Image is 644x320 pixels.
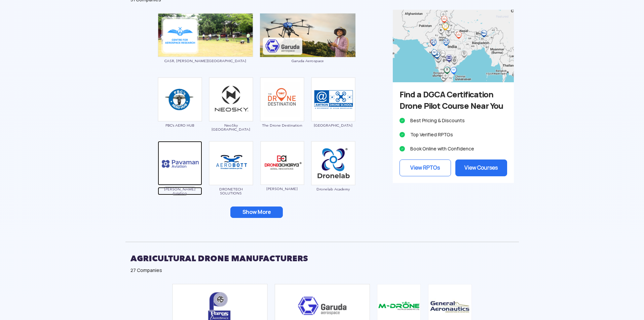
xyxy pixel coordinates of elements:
img: ic_pavaman.png [158,141,202,185]
span: Dronelab Academy [311,187,355,191]
span: [PERSON_NAME] [260,187,304,191]
img: ic_dronelab_new.png [311,141,355,185]
a: View RPTOs [400,159,451,176]
img: img_neosky.png [209,77,253,122]
li: Best Pricing & Discounts [400,116,507,125]
a: DRONETECH SOLUTIONS [209,160,253,195]
button: Show More [230,207,283,218]
a: [GEOGRAPHIC_DATA] [311,96,355,127]
img: bg_droneteech.png [209,141,253,185]
span: [PERSON_NAME] Aviation [158,187,202,195]
span: CASR, [PERSON_NAME][GEOGRAPHIC_DATA] [158,59,253,63]
li: Book Online with Confidence [400,144,507,153]
span: Garuda Aerospace [260,59,355,63]
a: Dronelab Academy [311,160,355,191]
a: Garuda Aerospace [260,32,355,63]
img: ic_garudarpto_eco.png [260,13,355,57]
a: NeoSky [GEOGRAPHIC_DATA] [209,96,253,131]
img: ic_dronedestination.png [260,77,304,122]
h2: AGRICULTURAL DRONE MANUFACTURERS [130,250,514,267]
span: The Drone Destination [260,123,304,127]
img: ic_pbc.png [158,77,202,122]
li: Top Verified RPTOs [400,130,507,139]
img: ic_dronacharyaaerial.png [260,141,304,185]
img: ic_annauniversity_block.png [158,13,253,57]
a: PBC’s AERO HUB [158,96,202,127]
a: View Courses [455,159,507,176]
span: DRONETECH SOLUTIONS [209,187,253,195]
span: PBC’s AERO HUB [158,123,202,127]
a: [PERSON_NAME] [260,160,304,191]
a: [PERSON_NAME] Aviation [158,160,202,195]
div: 27 Companies [130,267,514,274]
a: CASR, [PERSON_NAME][GEOGRAPHIC_DATA] [158,32,253,63]
h3: Find a DGCA Certification Drone Pilot Course Near You [400,89,507,112]
span: NeoSky [GEOGRAPHIC_DATA] [209,123,253,131]
span: [GEOGRAPHIC_DATA] [311,123,355,127]
a: The Drone Destination [260,96,304,127]
img: ic_amtron.png [311,77,355,122]
img: bg_advert_training_sidebar.png [393,10,514,82]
